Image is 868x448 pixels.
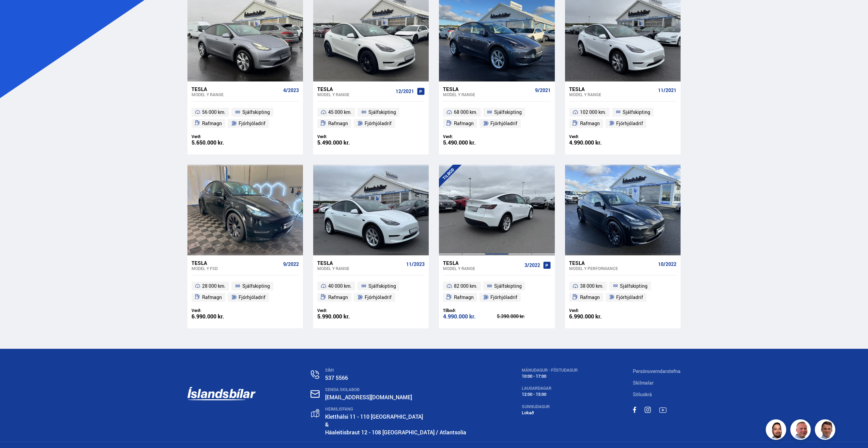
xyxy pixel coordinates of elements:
div: 12:00 - 15:00 [522,392,578,397]
span: Fjórhjóladrif [490,119,517,128]
span: 40 000 km. [328,282,352,290]
div: Tesla [443,86,532,92]
span: 56 000 km. [202,108,226,116]
span: Fjórhjóladrif [239,293,265,301]
div: 4.990.000 kr. [569,140,623,146]
span: Sjálfskipting [494,282,522,290]
div: Verð: [317,308,371,313]
a: Tesla Model Y RANGE 9/2021 68 000 km. Sjálfskipting Rafmagn Fjórhjóladrif Verð: 5.490.000 kr. [439,81,554,154]
a: Tesla Model Y PERFORMANCE 10/2022 38 000 km. Sjálfskipting Rafmagn Fjórhjóladrif Verð: 6.990.000 kr. [565,255,681,328]
div: Tesla [317,86,393,92]
div: Tilboð: [443,308,497,313]
span: Fjórhjóladrif [365,119,392,128]
div: 5.390.000 kr. [497,314,551,319]
span: 102 000 km. [580,108,606,116]
a: Tesla Model Y FSD 9/2022 28 000 km. Sjálfskipting Rafmagn Fjórhjóladrif Verð: 6.990.000 kr. [187,255,303,328]
strong: & [325,421,329,428]
div: Model Y RANGE [569,92,655,97]
div: MÁNUDAGUR - FÖSTUDAGUR [522,368,578,373]
span: Sjálfskipting [242,108,270,116]
img: n0V2lOsqF3l1V2iz.svg [311,370,319,379]
div: Verð: [569,308,623,313]
span: Rafmagn [202,293,222,301]
span: 9/2021 [535,88,551,93]
span: 82 000 km. [454,282,477,290]
div: 4.990.000 kr. [443,314,497,319]
span: Rafmagn [580,293,600,301]
span: 4/2023 [283,88,299,93]
span: 45 000 km. [328,108,352,116]
span: 38 000 km. [580,282,604,290]
div: Tesla [192,86,280,92]
div: Model Y RANGE [443,92,532,97]
div: 5.490.000 kr. [443,140,497,146]
div: HEIMILISFANG [325,407,466,412]
span: 68 000 km. [454,108,477,116]
span: Fjórhjóladrif [616,293,643,301]
div: 5.650.000 kr. [192,140,245,146]
span: Fjórhjóladrif [490,293,517,301]
div: Verð: [192,308,245,313]
div: Model Y RANGE [317,92,393,97]
div: Tesla [569,86,655,92]
div: 6.990.000 kr. [569,314,623,319]
div: 10:00 - 17:00 [522,374,578,379]
img: FbJEzSuNWCJXmdc-.webp [816,420,836,441]
a: Söluskrá [633,391,652,398]
span: Sjálfskipting [620,282,648,290]
img: nhp88E3Fdnt1Opn2.png [767,420,787,441]
div: Tesla [569,260,655,266]
span: 10/2022 [658,262,676,267]
div: 5.490.000 kr. [317,140,371,146]
div: SUNNUDAGUR [522,404,578,409]
img: siFngHWaQ9KaOqBr.png [791,420,812,441]
a: Tesla Model Y RANGE 11/2023 40 000 km. Sjálfskipting Rafmagn Fjórhjóladrif Verð: 5.990.000 kr. [313,255,429,328]
div: Model Y PERFORMANCE [569,266,655,271]
img: gp4YpyYFnEr45R34.svg [311,409,319,418]
span: Fjórhjóladrif [616,119,643,128]
span: Sjálfskipting [494,108,522,116]
button: Opna LiveChat spjallviðmót [5,3,26,23]
span: Sjálfskipting [368,108,396,116]
div: 5.990.000 kr. [317,314,371,319]
span: Rafmagn [328,293,348,301]
div: Verð: [569,134,623,139]
a: Tesla Model Y RANGE 12/2021 45 000 km. Sjálfskipting Rafmagn Fjórhjóladrif Verð: 5.490.000 kr. [313,81,429,154]
a: Skilmalar [633,379,654,386]
div: Verð: [317,134,371,139]
img: nHj8e-n-aHgjukTg.svg [310,390,320,398]
div: SÍMI [325,368,466,373]
a: [EMAIL_ADDRESS][DOMAIN_NAME] [325,393,412,401]
a: Háaleitisbraut 12 - 108 [GEOGRAPHIC_DATA] / Atlantsolía [325,429,466,436]
span: Rafmagn [454,293,474,301]
div: Verð: [192,134,245,139]
span: 11/2021 [658,88,676,93]
div: SENDA SKILABOÐ [325,387,466,392]
span: 12/2021 [396,89,414,94]
span: Rafmagn [328,119,348,128]
span: Rafmagn [580,119,600,128]
div: LAUGARDAGAR [522,386,578,391]
div: 6.990.000 kr. [192,314,245,319]
div: Model Y RANGE [317,266,403,271]
span: 28 000 km. [202,282,226,290]
div: Model Y FSD [192,266,280,271]
span: 3/2022 [524,263,540,268]
a: Tesla Model Y RANGE 3/2022 82 000 km. Sjálfskipting Rafmagn Fjórhjóladrif Tilboð: 4.990.000 kr. 5... [439,255,554,328]
span: Sjálfskipting [242,282,270,290]
span: Rafmagn [454,119,474,128]
a: Kletthálsi 11 - 110 [GEOGRAPHIC_DATA] [325,413,423,420]
div: Tesla [443,260,521,266]
a: Persónuverndarstefna [633,368,681,374]
div: Model Y RANGE [443,266,521,271]
span: Fjórhjóladrif [365,293,392,301]
a: Tesla Model Y RANGE 4/2023 56 000 km. Sjálfskipting Rafmagn Fjórhjóladrif Verð: 5.650.000 kr. [187,81,303,154]
span: Sjálfskipting [623,108,650,116]
span: 9/2022 [283,262,299,267]
span: Rafmagn [202,119,222,128]
span: Fjórhjóladrif [239,119,265,128]
div: Tesla [317,260,403,266]
span: Sjálfskipting [368,282,396,290]
div: Verð: [443,134,497,139]
a: Tesla Model Y RANGE 11/2021 102 000 km. Sjálfskipting Rafmagn Fjórhjóladrif Verð: 4.990.000 kr. [565,81,681,154]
